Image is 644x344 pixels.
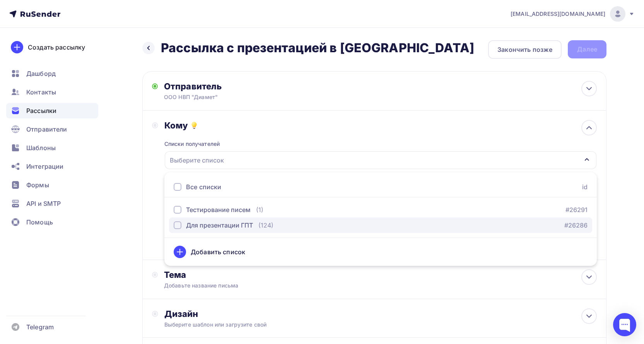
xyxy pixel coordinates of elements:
[26,106,56,115] span: Рассылки
[186,182,221,192] div: Все списки
[6,84,98,100] a: Контакты
[164,282,302,289] div: Добавьте название письма
[164,321,554,329] div: Выберите шаблон или загрузите свой
[6,140,98,156] a: Шаблоны
[26,180,49,190] span: Формы
[511,6,635,22] a: [EMAIL_ADDRESS][DOMAIN_NAME]
[511,10,605,18] span: [EMAIL_ADDRESS][DOMAIN_NAME]
[186,205,251,214] div: Тестирование писем
[258,221,273,230] div: (124)
[497,45,552,54] div: Закончить позже
[26,217,53,227] span: Помощь
[164,93,315,101] div: ООО НВП "Диамет"
[6,177,98,193] a: Формы
[167,153,227,167] div: Выберите список
[164,120,597,131] div: Кому
[6,66,98,81] a: Дашборд
[26,125,67,134] span: Отправители
[256,205,263,214] div: (1)
[26,87,56,97] span: Контакты
[164,269,317,280] div: Тема
[26,143,56,152] span: Шаблоны
[6,122,98,137] a: Отправители
[565,205,588,214] a: #26291
[164,140,220,148] div: Списки получателей
[164,81,331,92] div: Отправитель
[582,182,588,192] div: id
[28,43,85,52] div: Создать рассылку
[164,308,597,319] div: Дизайн
[26,162,63,171] span: Интеграции
[26,199,61,208] span: API и SMTP
[26,322,54,332] span: Telegram
[161,40,474,56] h2: Рассылка с презентацией в [GEOGRAPHIC_DATA]
[191,247,245,257] div: Добавить список
[164,151,597,169] button: Выберите список
[164,172,597,266] ul: Выберите список
[26,69,56,78] span: Дашборд
[564,221,588,230] a: #26286
[186,221,253,230] div: Для презентации ГПТ
[6,103,98,118] a: Рассылки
